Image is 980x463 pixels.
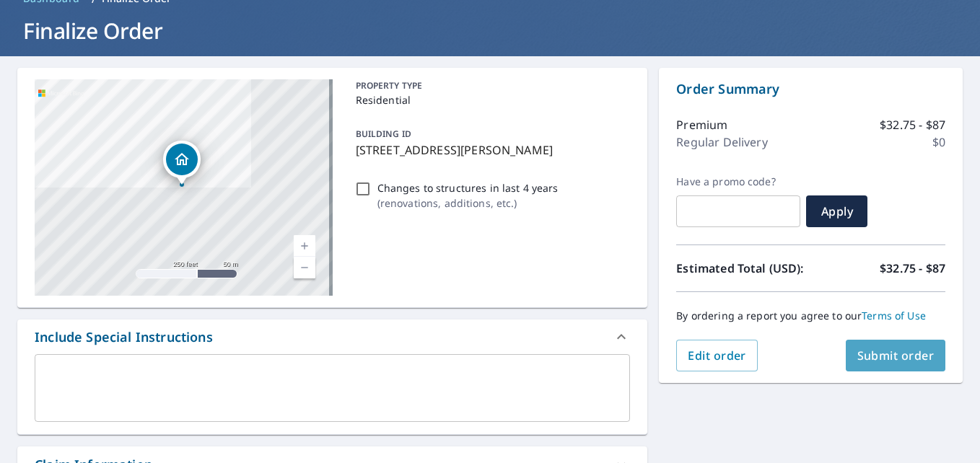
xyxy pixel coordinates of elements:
[163,141,201,185] div: Dropped pin, building 1, Residential property, 5479 Wagonseller Rd Green Valley, IL 61534
[676,309,945,322] p: By ordering a report you agree to our
[17,319,647,354] div: Include Special Instructions
[356,128,411,140] p: BUILDING ID
[356,79,625,92] p: PROPERTY TYPE
[806,195,867,227] button: Apply
[356,92,625,107] p: Residential
[294,257,315,278] a: Current Level 17, Zoom Out
[35,327,213,347] div: Include Special Instructions
[17,16,963,45] h1: Finalize Order
[932,133,945,151] p: $0
[377,195,559,211] p: ( renovations, additions, etc. )
[880,116,945,133] p: $32.75 - $87
[676,175,800,188] label: Have a promo code?
[676,260,810,277] p: Estimated Total (USD):
[676,79,945,99] p: Order Summary
[377,180,559,195] p: Changes to structures in last 4 years
[880,260,945,277] p: $32.75 - $87
[862,309,926,322] a: Terms of Use
[356,141,625,159] p: [STREET_ADDRESS][PERSON_NAME]
[688,348,746,363] span: Edit order
[676,133,767,151] p: Regular Delivery
[818,203,856,219] span: Apply
[676,340,758,371] button: Edit order
[846,340,946,371] button: Submit order
[294,235,315,257] a: Current Level 17, Zoom In
[857,348,935,363] span: Submit order
[676,116,727,133] p: Premium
